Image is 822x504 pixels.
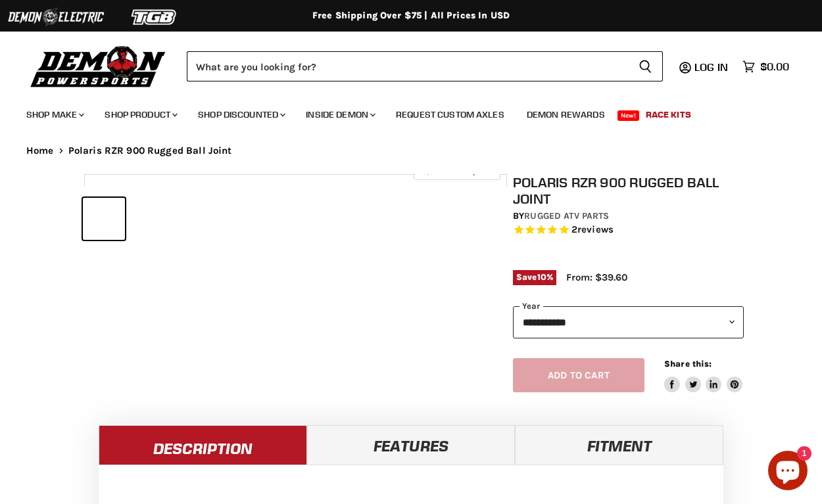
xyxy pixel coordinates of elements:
[524,210,609,221] a: Rugged ATV Parts
[537,272,546,282] span: 10
[736,57,796,76] a: $0.00
[68,145,232,156] span: Polaris RZR 900 Rugged Ball Joint
[187,51,663,81] form: Product
[760,60,789,73] span: $0.00
[307,425,516,465] a: Features
[515,425,723,465] a: Fitment
[26,43,170,89] img: Demon Powersports
[95,101,185,128] a: Shop Product
[617,110,640,121] span: New!
[577,224,614,236] span: reviews
[764,451,811,493] inbox-online-store-chat: Shopify online store chat
[420,166,493,175] span: Click to expand
[16,101,92,128] a: Shop Make
[566,271,627,283] span: From: $39.60
[636,101,701,128] a: Race Kits
[83,198,125,240] button: Polaris RZR 900 Rugged Ball Joint thumbnail
[296,101,383,128] a: Inside Demon
[571,224,614,236] span: 2 reviews
[513,270,556,285] span: Save %
[7,5,105,30] img: Demon Electric Logo 2
[628,51,663,81] button: Search
[188,101,293,128] a: Shop Discounted
[513,306,744,338] select: year
[16,96,786,128] ul: Main menu
[26,145,54,156] a: Home
[386,101,514,128] a: Request Custom Axles
[99,425,307,465] a: Description
[694,60,728,74] span: Log in
[689,61,736,73] a: Log in
[517,101,615,128] a: Demon Rewards
[187,51,628,81] input: Search
[513,209,744,223] div: by
[105,5,204,30] img: TGB Logo 2
[513,223,744,237] span: Rated 5.0 out of 5 stars 2 reviews
[513,174,744,207] h1: Polaris RZR 900 Rugged Ball Joint
[664,358,742,393] aside: Share this:
[664,359,712,369] span: Share this:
